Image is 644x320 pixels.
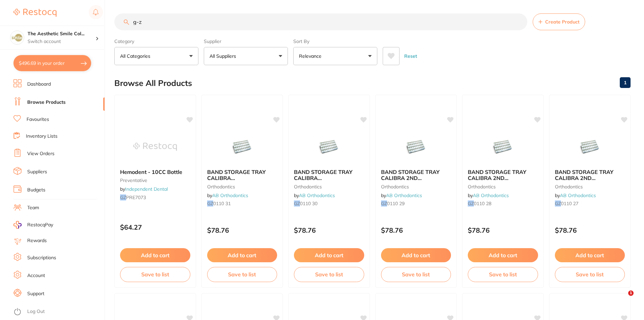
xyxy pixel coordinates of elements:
[299,53,324,59] p: Relevance
[120,169,190,175] b: Hemodent - 10CC Bottle
[10,31,24,44] img: The Aesthetic Smile Collective
[207,267,277,282] button: Save to list
[27,272,45,279] a: Account
[628,290,634,296] span: 1
[299,192,335,198] a: AB Orthodontics
[212,192,248,198] a: AB Orthodontics
[120,194,126,200] em: GZ
[207,248,277,262] button: Add to cart
[300,200,317,207] span: 0110 30
[481,130,525,164] img: BAND STORAGE TRAY CALIBRA 2ND MOLAR LOWER RIGHT
[120,267,190,282] button: Save to list
[27,187,45,193] a: Budgets
[381,248,451,262] button: Add to cart
[555,169,621,194] span: BAND STORAGE TRAY CALIBRA 2ND [MEDICAL_DATA] UPPER LEFT
[220,130,264,164] img: BAND STORAGE TRAY CALIBRA PREMOLAR LOWER
[120,223,190,231] p: $64.27
[207,200,213,207] em: GZ
[207,184,277,189] small: orthodontics
[561,200,578,207] span: 0110 27
[533,13,585,30] button: Create Product
[13,9,56,17] img: Restocq Logo
[294,184,364,189] small: orthodontics
[545,19,579,25] span: Create Product
[27,99,66,106] a: Browse Products
[120,186,168,192] span: by
[468,169,538,181] b: BAND STORAGE TRAY CALIBRA 2ND MOLAR LOWER RIGHT
[27,169,47,175] a: Suppliers
[381,169,449,194] span: BAND STORAGE TRAY CALIBRA 2ND [MEDICAL_DATA] LOWER LEFT
[294,192,335,198] span: by
[293,38,377,44] label: Sort By
[468,226,538,234] p: $78.76
[204,47,288,65] button: All Suppliers
[468,248,538,262] button: Add to cart
[620,76,631,89] a: 1
[27,116,49,123] a: Favourites
[13,307,103,317] button: Log Out
[294,226,364,234] p: $78.76
[386,192,422,198] a: AB Orthodontics
[568,130,612,164] img: BAND STORAGE TRAY CALIBRA 2ND MOLAR UPPER LEFT
[207,169,275,188] span: BAND STORAGE TRAY CALIBRA [MEDICAL_DATA] LOWER
[294,248,364,262] button: Add to cart
[28,31,96,37] h4: The Aesthetic Smile Collective
[555,267,625,282] button: Save to list
[381,192,422,198] span: by
[28,38,96,45] p: Switch account
[213,200,231,207] span: 0110 31
[126,194,146,200] span: PRE7073
[13,221,53,229] a: RestocqPay
[114,79,192,88] h2: Browse All Products
[204,38,288,44] label: Supplier
[387,200,405,207] span: 0110 29
[468,192,509,198] span: by
[555,192,596,198] span: by
[120,53,153,59] p: All Categories
[13,55,91,71] button: $496.69 in your order
[468,184,538,189] small: orthodontics
[402,47,419,65] button: Reset
[381,226,451,234] p: $78.76
[27,222,53,228] span: RestocqPay
[555,248,625,262] button: Add to cart
[210,53,239,59] p: All Suppliers
[27,150,54,157] a: View Orders
[381,267,451,282] button: Save to list
[394,130,438,164] img: BAND STORAGE TRAY CALIBRA 2ND MOLAR LOWER LEFT
[120,248,190,262] button: Add to cart
[207,226,277,234] p: $78.76
[294,169,364,181] b: BAND STORAGE TRAY CALIBRA PREMOLAR UPPER
[555,200,561,207] em: GZ
[114,13,527,30] input: Search Products
[614,290,631,307] iframe: Intercom live chat
[381,184,451,189] small: orthodontics
[468,200,474,207] em: GZ
[468,169,535,194] span: BAND STORAGE TRAY CALIBRA 2ND [MEDICAL_DATA] LOWER RIGHT
[13,5,56,20] a: Restocq Logo
[26,133,58,140] a: Inventory Lists
[474,200,491,207] span: 0110 28
[133,130,177,164] img: Hemodent - 10CC Bottle
[125,186,168,192] a: Independent Dental
[294,267,364,282] button: Save to list
[207,192,248,198] span: by
[207,169,277,181] b: BAND STORAGE TRAY CALIBRA PREMOLAR LOWER
[468,267,538,282] button: Save to list
[555,184,625,189] small: orthodontics
[27,204,39,211] a: Team
[13,221,22,229] img: RestocqPay
[555,226,625,234] p: $78.76
[293,47,377,65] button: Relevance
[114,47,198,65] button: All Categories
[294,200,300,207] em: GZ
[560,192,596,198] a: AB Orthodontics
[114,38,198,44] label: Category
[27,255,56,261] a: Subscriptions
[120,169,182,175] span: Hemodent - 10CC Bottle
[555,169,625,181] b: BAND STORAGE TRAY CALIBRA 2ND MOLAR UPPER LEFT
[27,81,51,88] a: Dashboard
[27,308,45,315] a: Log Out
[27,237,47,244] a: Rewards
[381,169,451,181] b: BAND STORAGE TRAY CALIBRA 2ND MOLAR LOWER LEFT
